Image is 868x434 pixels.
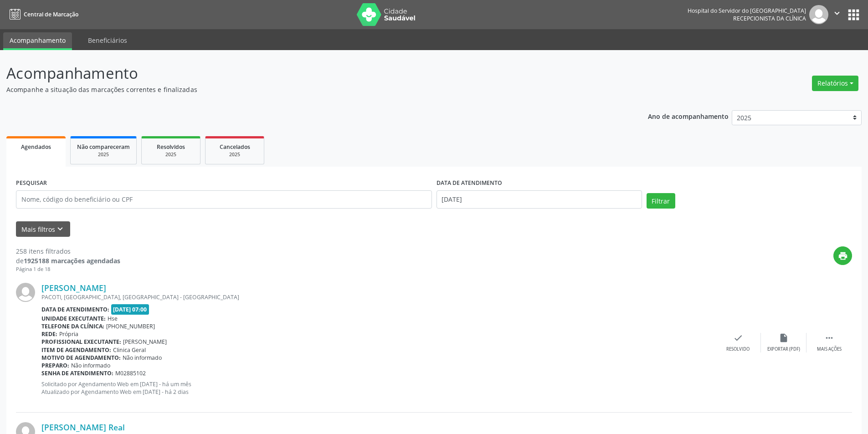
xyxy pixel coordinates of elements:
button: print [833,246,852,265]
span: Central de Marcação [24,10,78,18]
button: Mais filtroskeyboard_arrow_down [16,221,70,237]
b: Unidade executante: [41,315,106,322]
a: Central de Marcação [6,7,78,22]
span: M02885102 [115,369,146,377]
span: Agendados [21,143,51,151]
span: Clinica Geral [113,346,146,354]
i:  [832,8,842,18]
img: img [809,5,828,24]
a: [PERSON_NAME] Real [41,422,125,432]
i: check [733,333,743,343]
b: Preparo: [41,362,69,369]
strong: 1925188 marcações agendadas [24,256,120,265]
div: Resolvido [726,346,750,352]
b: Rede: [41,330,57,338]
div: Hospital do Servidor do [GEOGRAPHIC_DATA] [688,7,806,15]
span: Recepcionista da clínica [733,15,806,22]
span: [PHONE_NUMBER] [106,322,155,330]
b: Motivo de agendamento: [41,354,121,362]
div: 2025 [77,151,130,158]
button: Relatórios [812,76,858,91]
div: 2025 [212,151,257,158]
button: Filtrar [647,193,675,209]
span: Não informado [123,354,162,362]
b: Profissional executante: [41,338,121,346]
div: 2025 [148,151,194,158]
img: img [16,283,35,302]
p: Acompanhe a situação das marcações correntes e finalizadas [6,85,605,94]
label: PESQUISAR [16,176,47,190]
p: Ano de acompanhamento [648,110,729,122]
span: Não compareceram [77,143,130,151]
button:  [828,5,846,24]
b: Telefone da clínica: [41,322,104,330]
span: Não informado [71,362,110,369]
button: apps [846,7,862,23]
p: Solicitado por Agendamento Web em [DATE] - há um mês Atualizado por Agendamento Web em [DATE] - h... [41,380,715,396]
input: Nome, código do beneficiário ou CPF [16,190,432,209]
span: Própria [59,330,78,338]
div: 258 itens filtrados [16,246,120,256]
input: Selecione um intervalo [437,190,642,209]
div: PACOTI, [GEOGRAPHIC_DATA], [GEOGRAPHIC_DATA] - [GEOGRAPHIC_DATA] [41,293,715,301]
i: keyboard_arrow_down [55,224,65,234]
a: [PERSON_NAME] [41,283,106,293]
span: Cancelados [220,143,250,151]
b: Item de agendamento: [41,346,111,354]
a: Beneficiários [82,32,134,48]
b: Data de atendimento: [41,306,109,313]
span: Resolvidos [157,143,185,151]
span: [DATE] 07:00 [111,304,149,315]
p: Acompanhamento [6,62,605,85]
b: Senha de atendimento: [41,369,113,377]
span: [PERSON_NAME] [123,338,167,346]
i: print [838,251,848,261]
label: DATA DE ATENDIMENTO [437,176,502,190]
div: Exportar (PDF) [767,346,800,352]
div: Mais ações [817,346,842,352]
a: Acompanhamento [3,32,72,50]
span: Hse [108,315,118,322]
div: de [16,256,120,266]
i:  [824,333,834,343]
i: insert_drive_file [779,333,789,343]
div: Página 1 de 18 [16,266,120,273]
